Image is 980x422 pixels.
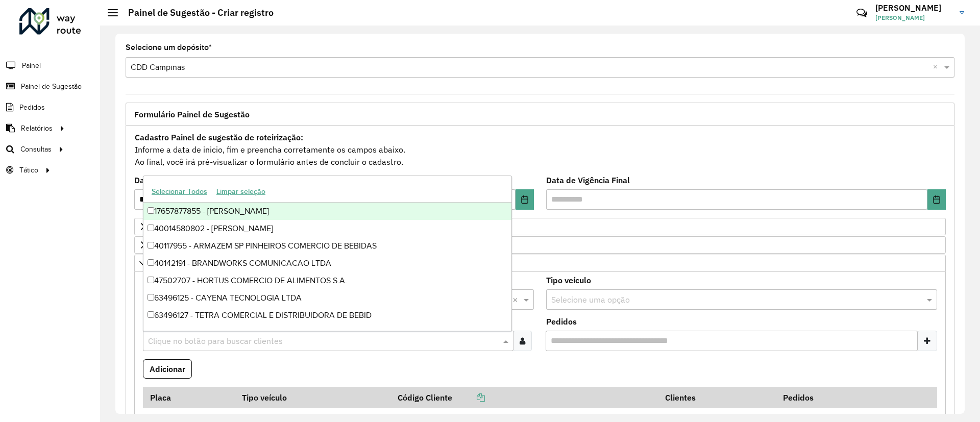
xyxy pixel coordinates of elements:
[875,3,952,13] h3: [PERSON_NAME]
[875,13,952,22] span: [PERSON_NAME]
[134,218,946,235] a: Priorizar Cliente - Não podem ficar no buffer
[134,255,946,272] a: Cliente para Recarga
[851,2,873,24] a: Contato Rápido
[21,81,82,92] span: Painel de Sugestão
[134,174,228,186] label: Data de Vigência Inicial
[143,237,511,255] div: 40117955 - ARMAZEM SP PINHEIROS COMERCIO DE BEBIDAS
[134,236,946,254] a: Preservar Cliente - Devem ficar no buffer, não roteirizar
[126,41,212,54] label: Selecione um depósito
[452,392,485,403] a: Copiar
[147,184,212,200] button: Selecionar Todos
[20,144,52,155] span: Consultas
[143,176,512,331] ng-dropdown-panel: Options list
[143,272,511,289] div: 47502707 - HORTUS COMERCIO DE ALIMENTOS S.A.
[22,60,41,71] span: Painel
[143,324,511,341] div: 66500007 - BAR E LANCHONETE FUK
[118,7,274,18] h2: Painel de Sugestão - Criar registro
[235,387,391,408] th: Tipo veículo
[546,315,577,328] label: Pedidos
[658,387,776,408] th: Clientes
[516,189,534,210] button: Choose Date
[512,293,521,306] span: Clear all
[143,220,511,237] div: 40014580802 - [PERSON_NAME]
[19,165,38,176] span: Tático
[546,274,591,286] label: Tipo veículo
[143,289,511,307] div: 63496125 - CAYENA TECNOLOGIA LTDA
[143,307,511,324] div: 63496127 - TETRA COMERCIAL E DISTRIBUIDORA DE BEBID
[134,131,946,168] div: Informe a data de inicio, fim e preencha corretamente os campos abaixo. Ao final, você irá pré-vi...
[135,132,303,142] strong: Cadastro Painel de sugestão de roteirização:
[143,387,235,408] th: Placa
[143,203,511,220] div: 17657877855 - [PERSON_NAME]
[21,123,53,134] span: Relatórios
[143,255,511,272] div: 40142191 - BRANDWORKS COMUNICACAO LTDA
[143,359,192,379] button: Adicionar
[927,189,946,210] button: Choose Date
[546,174,630,186] label: Data de Vigência Final
[212,184,270,200] button: Limpar seleção
[933,61,942,73] span: Clear all
[134,110,250,118] span: Formulário Painel de Sugestão
[390,387,658,408] th: Código Cliente
[776,387,894,408] th: Pedidos
[19,102,45,113] span: Pedidos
